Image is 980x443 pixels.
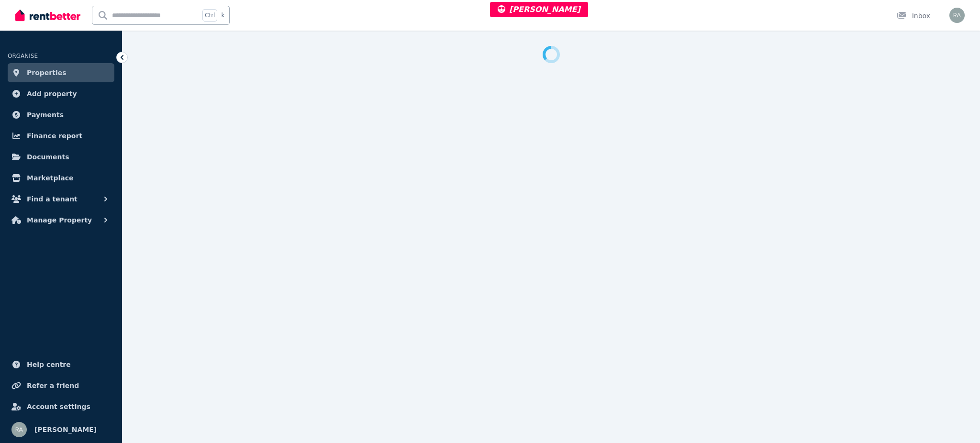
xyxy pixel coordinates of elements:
a: Account settings [8,397,114,416]
span: Payments [27,109,64,121]
span: Refer a friend [27,380,79,391]
span: k [221,11,224,19]
span: Marketplace [27,172,73,184]
a: Marketplace [8,168,114,188]
button: Find a tenant [8,189,114,209]
span: Manage Property [27,214,92,226]
img: Rochelle Alvarez [11,422,27,437]
a: Finance report [8,126,114,145]
img: RentBetter [15,8,80,22]
div: Inbox [897,11,930,21]
span: Account settings [27,401,90,412]
a: Documents [8,147,114,166]
a: Help centre [8,355,114,374]
span: Properties [27,67,67,78]
span: Finance report [27,130,82,142]
span: Add property [27,88,77,100]
span: Ctrl [202,9,217,22]
span: [PERSON_NAME] [498,5,580,14]
a: Refer a friend [8,376,114,395]
span: Find a tenant [27,193,78,205]
span: Help centre [27,359,71,370]
span: [PERSON_NAME] [34,424,97,435]
a: Properties [8,63,114,82]
span: ORGANISE [8,53,38,59]
button: Manage Property [8,210,114,230]
span: Documents [27,151,69,163]
a: Payments [8,105,114,124]
a: Add property [8,84,114,103]
img: Rochelle Alvarez [949,8,965,23]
